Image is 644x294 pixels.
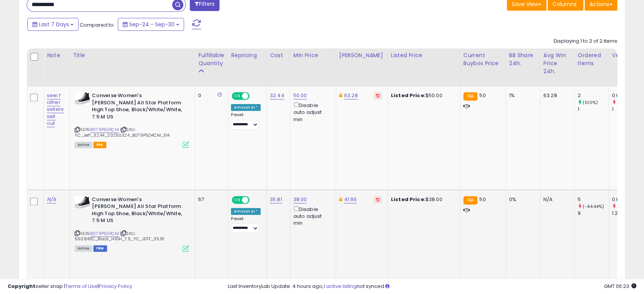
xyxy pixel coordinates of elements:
[612,210,643,217] div: 1.29
[324,283,357,290] a: 1 active listing
[92,196,184,226] b: Converse Women's [PERSON_NAME] All Star Platform High Top Shoe, Black/White/White, 7.5 M US
[27,18,78,31] button: Last 7 Days
[554,38,617,45] div: Displaying 1 to 2 of 2 items
[93,245,107,252] span: FBM
[543,92,569,99] div: 63.28
[293,205,330,227] div: Disable auto adjust min
[231,216,261,233] div: Preset:
[583,99,598,105] small: (100%)
[391,92,454,99] div: $50.00
[47,196,56,203] a: N/A
[509,92,534,99] div: 1%
[75,196,90,208] img: 31wTApcszpL._SL40_.jpg
[232,93,242,99] span: ON
[75,230,164,242] span: | SKU: 560845C_Black_HIGH_7.5_YC_JEFF_35.81
[509,51,537,67] div: BB Share 24h.
[92,92,184,122] b: Converse Women's [PERSON_NAME] All Star Platform High Top Shoe, Black/White/White, 7.5 M US
[90,126,119,133] a: B079P5D4CM
[583,203,604,209] small: (-44.44%)
[344,92,358,99] a: 63.28
[612,106,643,113] div: 1
[99,283,132,290] a: Privacy Policy
[543,196,569,203] div: N/A
[270,51,287,59] div: Cost
[293,92,307,99] a: 50.00
[75,142,92,148] span: All listings currently available for purchase on Amazon
[543,51,571,75] div: Avg Win Price 24h.
[578,92,609,99] div: 2
[578,196,609,203] div: 5
[198,92,222,99] div: 0
[75,245,92,252] span: All listings currently available for purchase on Amazon
[8,283,132,290] div: seller snap | |
[463,51,503,67] div: Current Buybox Price
[75,196,189,251] div: ASIN:
[270,92,284,99] a: 32.44
[612,196,643,203] div: 0.83
[75,92,189,147] div: ASIN:
[232,197,242,203] span: ON
[339,51,384,59] div: [PERSON_NAME]
[8,283,35,290] strong: Copyright
[231,112,261,129] div: Preset:
[293,101,330,123] div: Disable auto adjust min
[80,21,115,29] span: Compared to:
[90,230,119,237] a: B079P5D4CM
[75,126,170,138] span: | SKU: YC_Jeff_32.44_20250324_B079P5D4CM_514
[604,283,636,290] span: 2025-10-9 06:23 GMT
[248,197,261,203] span: OFF
[509,196,534,203] div: 0%
[93,142,106,148] span: FBA
[391,196,426,203] b: Listed Price:
[612,92,643,99] div: 0.67
[198,51,224,67] div: Fulfillable Quantity
[75,92,90,104] img: 31wTApcszpL._SL40_.jpg
[617,99,632,105] small: (-33%)
[39,21,69,28] span: Last 7 Days
[463,92,477,101] small: FBA
[391,196,454,203] div: $38.00
[293,196,307,203] a: 38.00
[612,51,640,59] div: Velocity
[198,196,222,203] div: 67
[248,93,261,99] span: OFF
[617,203,639,209] small: (-35.66%)
[270,196,282,203] a: 35.81
[73,51,192,59] div: Title
[231,104,261,111] div: Amazon AI *
[65,283,98,290] a: Terms of Use
[129,21,175,28] span: Sep-24 - Sep-30
[578,210,609,217] div: 9
[228,283,637,290] div: Last InventoryLab Update: 4 hours ago, not synced.
[231,51,263,59] div: Repricing
[479,92,485,99] span: 50
[47,92,64,127] a: seei f other sellers sell out
[391,51,457,59] div: Listed Price
[391,92,426,99] b: Listed Price:
[578,106,609,113] div: 1
[578,51,606,67] div: Ordered Items
[293,51,333,59] div: Min Price
[479,196,485,203] span: 50
[553,0,577,8] span: Columns
[231,208,261,215] div: Amazon AI *
[118,18,184,31] button: Sep-24 - Sep-30
[344,196,357,203] a: 41.95
[47,51,66,59] div: Note
[463,196,477,205] small: FBA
